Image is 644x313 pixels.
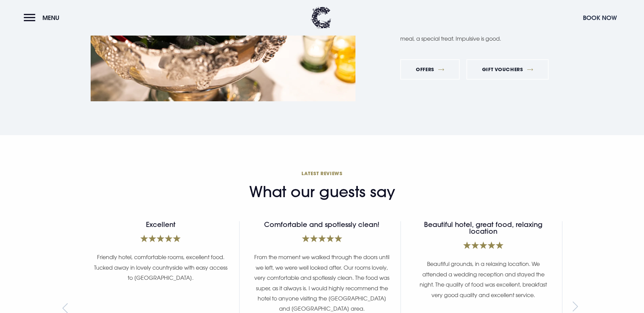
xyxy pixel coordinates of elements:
button: Menu [24,11,63,25]
a: Offers [400,59,460,80]
span: Menu [42,14,59,22]
p: Friendly hotel, comfortable rooms, excellent food. Tucked away in lovely countryside with easy ac... [92,252,229,283]
img: Clandeboye Lodge [311,7,331,29]
p: Beautiful grounds, in a relaxing location. We attended a wedding reception and stayed the night. ... [415,259,552,300]
h4: Comfortable and spotlessly clean! [253,221,391,228]
a: Gift Vouchers [466,59,549,80]
h3: LATEST REVIEWS [82,170,563,176]
button: Book Now [579,11,620,25]
h4: Beautiful hotel, great food, relaxing location [415,221,552,235]
h4: Excellent [92,221,229,228]
h2: What our guests say [249,183,395,201]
